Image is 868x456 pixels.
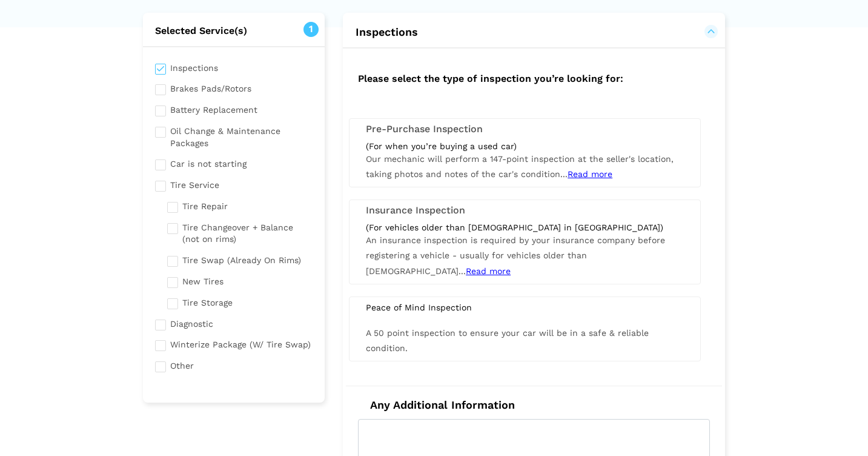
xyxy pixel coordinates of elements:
[366,141,684,152] div: (For when you’re buying a used car)
[568,169,612,179] span: Read more
[366,235,665,275] span: An insurance inspection is required by your insurance company before registering a vehicle - usua...
[303,22,319,37] span: 1
[366,124,684,135] h3: Pre-Purchase Inspection
[355,25,713,39] button: Inspections
[366,328,649,353] span: A 50 point inspection to ensure your car will be in a safe & reliable condition.
[357,302,693,313] div: Peace of Mind Inspection
[358,398,710,412] h4: Any Additional Information
[366,222,684,233] div: (For vehicles older than [DEMOGRAPHIC_DATA] in [GEOGRAPHIC_DATA])
[346,61,722,94] h2: Please select the type of inspection you’re looking for:
[366,154,674,179] span: Our mechanic will perform a 147-point inspection at the seller's location, taking photos and note...
[466,266,511,276] span: Read more
[143,25,325,37] h2: Selected Service(s)
[366,205,684,216] h3: Insurance Inspection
